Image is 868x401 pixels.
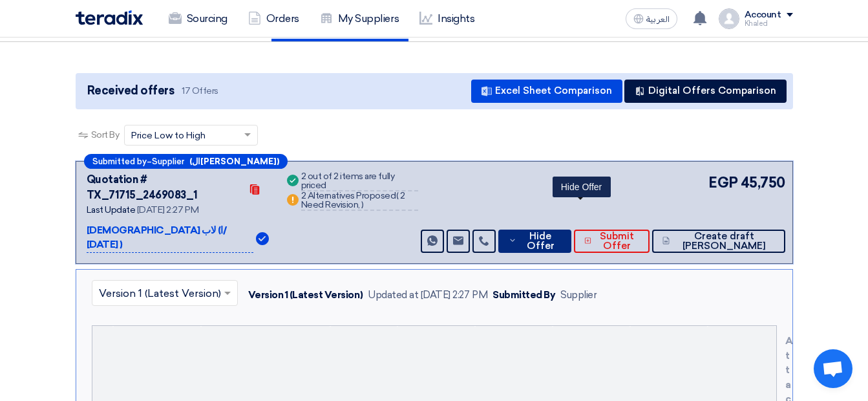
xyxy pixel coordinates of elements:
[301,191,418,211] div: 2 Alternatives Proposed
[574,230,650,253] button: Submit Offer
[814,349,852,388] div: Open chat
[471,80,622,103] button: Excel Sheet Comparison
[409,5,485,33] a: Insights
[595,232,639,251] span: Submit Offer
[91,128,120,142] span: Sort By
[131,129,206,142] span: Price Low to High
[396,190,399,201] span: (
[361,199,364,210] span: )
[553,177,611,197] div: Hide Offer
[87,82,175,100] span: Received offers
[741,172,785,193] span: 45,750
[560,288,597,303] div: Supplier
[152,157,184,166] span: Supplier
[498,230,571,253] button: Hide Offer
[646,15,670,24] span: العربية
[158,5,238,33] a: Sourcing
[673,232,774,251] span: Create draft [PERSON_NAME]
[182,85,218,97] span: 17 Offers
[626,8,677,29] button: العربية
[248,288,363,303] div: Version 1 (Latest Version)
[238,5,310,33] a: Orders
[708,172,738,193] span: EGP
[301,190,405,210] span: 2 Need Revision,
[84,154,288,169] div: –
[87,204,136,215] span: Last Update
[745,20,793,27] div: Khaled
[520,232,561,251] span: Hide Offer
[76,10,143,25] img: Teradix logo
[745,10,781,21] div: Account
[719,8,739,29] img: profile_test.png
[92,157,147,166] span: Submitted by
[624,80,787,103] button: Digital Offers Comparison
[492,288,555,303] div: Submitted By
[137,204,198,215] span: [DATE] 2:27 PM
[256,232,269,245] img: Verified Account
[189,157,279,166] b: (ال[PERSON_NAME])
[301,172,418,191] div: 2 out of 2 items are fully priced
[310,5,409,33] a: My Suppliers
[652,230,785,253] button: Create draft [PERSON_NAME]
[87,172,240,203] div: Quotation # TX_71715_2469083_1
[87,223,253,253] p: [DEMOGRAPHIC_DATA] لاب (ا/ [DATE] )
[368,288,487,303] div: Updated at [DATE] 2:27 PM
